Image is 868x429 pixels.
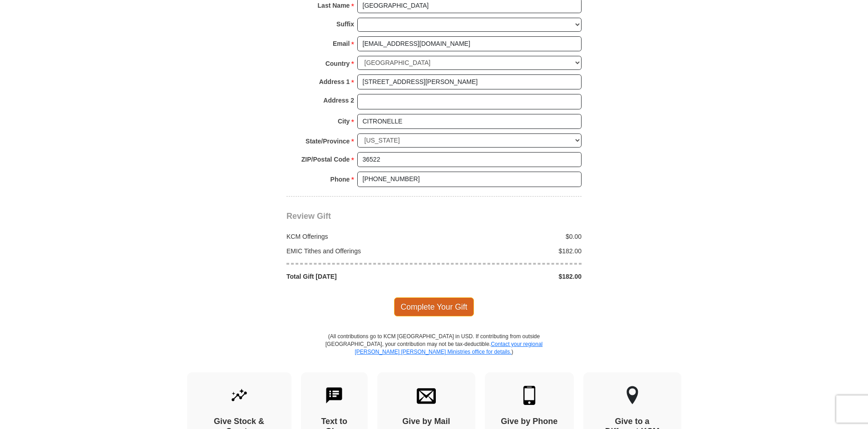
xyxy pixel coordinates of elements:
[330,173,350,186] strong: Phone
[393,417,459,427] h4: Give by Mail
[282,272,434,281] div: Total Gift [DATE]
[434,272,587,281] div: $182.00
[323,94,354,107] strong: Address 2
[336,18,354,30] strong: Suffix
[306,135,350,148] strong: State/Province
[282,247,434,256] div: EMIC Tithes and Offerings
[325,386,344,405] img: text-to-give.svg
[520,386,539,405] img: mobile.svg
[325,57,350,70] strong: Country
[286,212,331,221] span: Review Gift
[394,297,474,316] span: Complete Your Gift
[417,386,436,405] img: envelope.svg
[434,232,587,241] div: $0.00
[434,247,587,256] div: $182.00
[626,386,639,405] img: other-region
[230,386,249,405] img: give-by-stock.svg
[338,115,350,128] strong: City
[301,153,350,166] strong: ZIP/Postal Code
[282,232,434,241] div: KCM Offerings
[325,333,543,372] p: (All contributions go to KCM [GEOGRAPHIC_DATA] in USD. If contributing from outside [GEOGRAPHIC_D...
[501,417,558,427] h4: Give by Phone
[333,37,350,50] strong: Email
[319,75,350,88] strong: Address 1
